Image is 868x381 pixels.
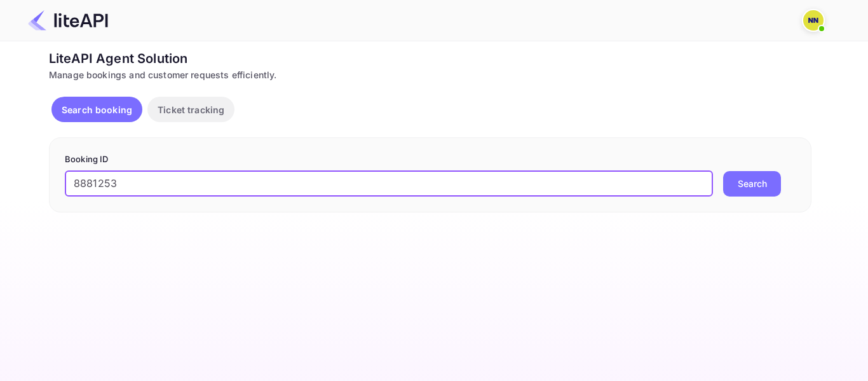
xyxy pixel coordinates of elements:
img: N/A N/A [803,10,824,31]
p: Booking ID [65,153,796,166]
p: Ticket tracking [158,103,224,116]
div: Manage bookings and customer requests efficiently. [49,68,811,81]
input: Enter Booking ID (e.g., 63782194) [65,171,713,197]
p: Search booking [62,103,132,116]
div: LiteAPI Agent Solution [49,49,811,68]
button: Search [723,171,781,197]
img: LiteAPI Logo [28,10,108,31]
